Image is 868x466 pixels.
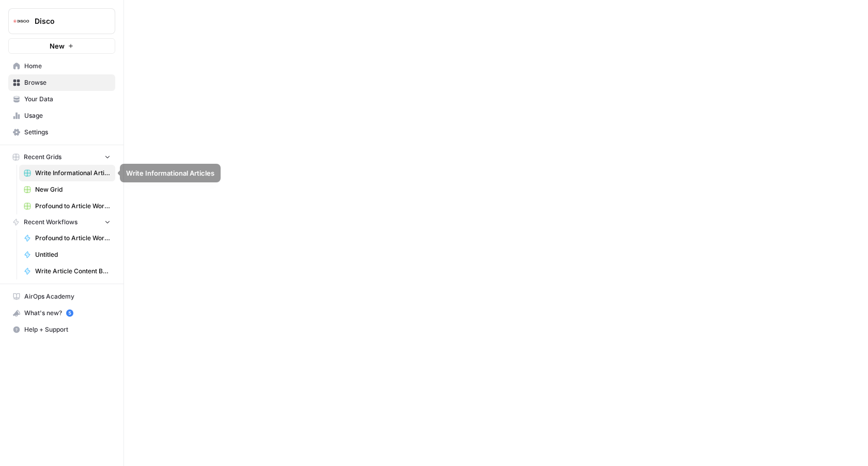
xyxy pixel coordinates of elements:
[12,12,30,30] img: Disco Logo
[8,305,115,321] button: What's new? 5
[8,38,115,54] button: New
[24,78,111,87] span: Browse
[24,111,111,120] span: Usage
[8,321,115,338] button: Help + Support
[24,95,111,104] span: Your Data
[24,325,111,334] span: Help + Support
[126,168,214,178] div: Write Informational Articles
[8,214,115,230] button: Recent Workflows
[24,292,111,301] span: AirOps Academy
[19,198,115,214] a: Profound to Article Workflow Grid - Updated
[8,8,115,34] button: Workspace: Disco
[8,91,115,107] a: Your Data
[24,128,111,137] span: Settings
[8,107,115,124] a: Usage
[68,310,71,316] text: 5
[35,168,111,178] span: Write Informational Articles
[8,149,115,165] button: Recent Grids
[8,288,115,305] a: AirOps Academy
[19,263,115,279] a: Write Article Content Brief
[66,309,73,317] a: 5
[19,181,115,198] a: New Grid
[35,250,111,259] span: Untitled
[35,16,97,26] span: Disco
[24,218,78,227] span: Recent Workflows
[35,234,111,243] span: Profound to Article Workflow
[35,185,111,194] span: New Grid
[8,74,115,91] a: Browse
[19,165,115,181] a: Write Informational Articles
[50,41,65,51] span: New
[35,201,111,211] span: Profound to Article Workflow Grid - Updated
[8,124,115,141] a: Settings
[35,267,111,276] span: Write Article Content Brief
[8,58,115,74] a: Home
[24,152,61,162] span: Recent Grids
[24,61,111,71] span: Home
[19,246,115,263] a: Untitled
[19,230,115,246] a: Profound to Article Workflow
[9,305,115,321] div: What's new?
